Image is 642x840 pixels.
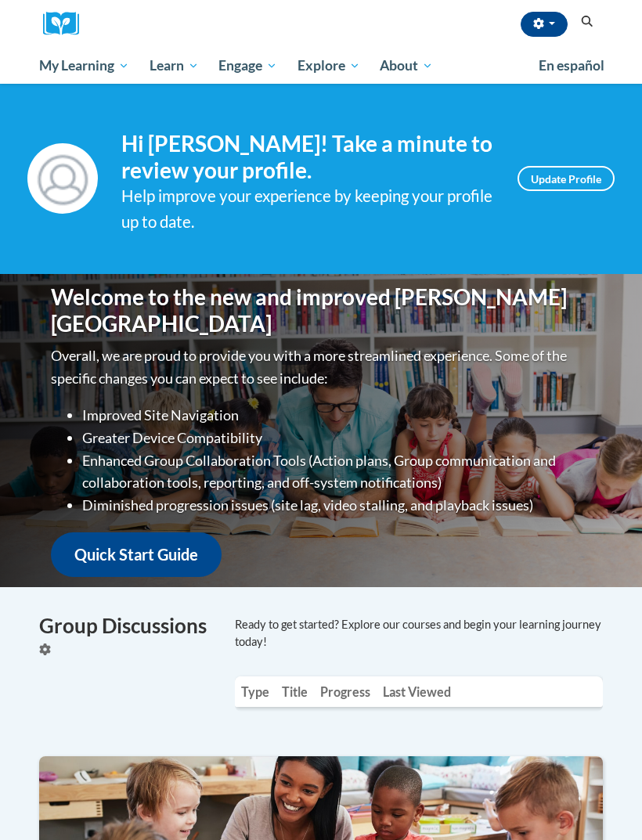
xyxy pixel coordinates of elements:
[380,56,433,75] span: About
[51,344,591,390] p: Overall, we are proud to provide you with a more streamlined experience. Some of the specific cha...
[121,183,494,235] div: Help improve your experience by keeping your profile up to date.
[51,284,591,337] h1: Welcome to the new and improved [PERSON_NAME][GEOGRAPHIC_DATA]
[82,494,591,517] li: Diminished progression issues (site lag, video stalling, and playback issues)
[121,131,494,183] h4: Hi [PERSON_NAME]! Take a minute to review your profile.
[82,404,591,427] li: Improved Site Navigation
[235,676,276,707] th: Type
[377,676,457,707] th: Last Viewed
[43,12,90,36] img: Logo brand
[208,48,287,84] a: Engage
[276,676,314,707] th: Title
[139,48,209,84] a: Learn
[298,56,360,75] span: Explore
[150,56,199,75] span: Learn
[82,427,591,449] li: Greater Device Compatibility
[539,57,604,74] span: En español
[39,56,129,75] span: My Learning
[521,12,568,37] button: Account Settings
[27,143,98,214] img: Profile Image
[528,49,615,82] a: En español
[27,48,615,84] div: Main menu
[82,449,591,495] li: Enhanced Group Collaboration Tools (Action plans, Group communication and collaboration tools, re...
[29,48,139,84] a: My Learning
[39,611,211,641] h4: Group Discussions
[51,532,222,577] a: Quick Start Guide
[43,12,90,36] a: Cox Campus
[218,56,277,75] span: Engage
[287,48,370,84] a: Explore
[314,676,377,707] th: Progress
[370,48,444,84] a: About
[575,13,599,31] button: Search
[518,166,615,191] a: Update Profile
